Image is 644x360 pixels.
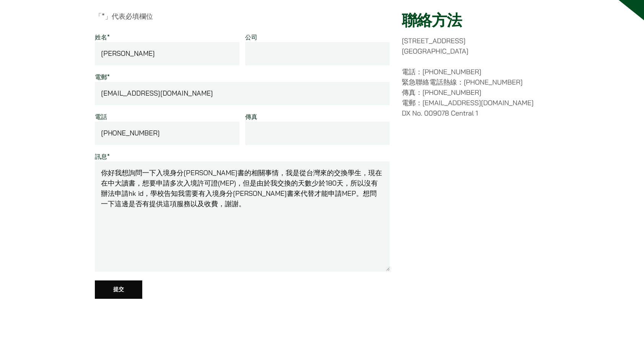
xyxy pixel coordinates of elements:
[402,11,549,29] h2: 聯絡方法
[95,11,390,21] p: 「 」代表必填欄位
[245,33,257,41] label: 公司
[245,113,257,121] label: 傳真
[95,113,107,121] label: 電話
[95,153,110,160] label: 訊息
[95,33,110,41] label: 姓名
[402,67,549,118] p: 電話：[PHONE_NUMBER] 緊急聯絡電話熱線：[PHONE_NUMBER] 傳真：[PHONE_NUMBER] 電郵：[EMAIL_ADDRESS][DOMAIN_NAME] DX No...
[95,73,110,81] label: 電郵
[402,36,549,56] p: [STREET_ADDRESS] [GEOGRAPHIC_DATA]
[95,280,142,299] input: 提交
